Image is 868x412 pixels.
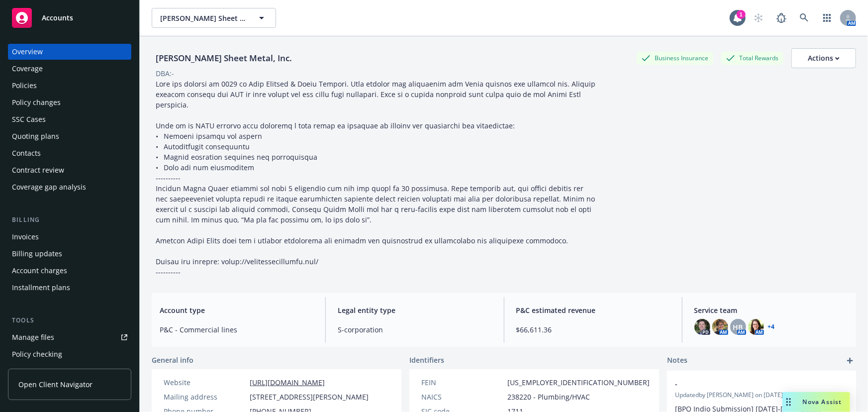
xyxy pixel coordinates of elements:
[844,355,856,367] a: add
[733,322,743,332] span: HB
[803,398,842,406] span: Nova Assist
[507,377,650,388] span: [US_EMPLOYER_IDENTIFICATION_NUMBER]
[8,215,131,225] div: Billing
[164,377,246,388] div: Website
[18,379,93,390] span: Open Client Navigator
[712,319,728,335] img: photo
[8,263,131,279] a: Account charges
[507,392,590,402] span: 238220 - Plumbing/HVAC
[338,305,491,315] span: Legal entity type
[12,78,37,94] div: Policies
[8,145,131,161] a: Contacts
[817,8,837,28] a: Switch app
[421,392,503,402] div: NAICS
[12,346,62,362] div: Policy checking
[42,14,73,22] span: Accounts
[8,280,131,296] a: Installment plans
[8,61,131,77] a: Coverage
[12,44,43,60] div: Overview
[772,8,791,28] a: Report a Bug
[667,355,687,367] span: Notes
[694,305,848,315] span: Service team
[156,79,597,277] span: Lore ips dolorsi am 0029 co Adip Elitsed & Doeiu Tempori. Utla etdolor mag aliquaenim adm Venia q...
[156,68,174,79] div: DBA: -
[12,145,41,161] div: Contacts
[12,329,54,345] div: Manage files
[8,346,131,362] a: Policy checking
[12,95,61,110] div: Policy changes
[8,179,131,195] a: Coverage gap analysis
[721,52,783,64] div: Total Rewards
[791,48,856,68] button: Actions
[164,392,246,402] div: Mailing address
[782,392,850,412] button: Nova Assist
[675,391,848,400] span: Updated by [PERSON_NAME] on [DATE] 5:15 PM
[782,392,795,412] div: Drag to move
[8,315,131,325] div: Tools
[8,162,131,178] a: Contract review
[808,49,840,68] div: Actions
[12,280,70,296] div: Installment plans
[12,229,39,245] div: Invoices
[338,324,491,335] span: S-corporation
[694,319,710,335] img: photo
[637,52,713,64] div: Business Insurance
[12,246,62,262] div: Billing updates
[737,8,746,17] div: 1
[8,329,131,345] a: Manage files
[12,61,43,77] div: Coverage
[409,355,444,365] span: Identifiers
[152,52,296,65] div: [PERSON_NAME] Sheet Metal, Inc.
[748,319,764,335] img: photo
[8,95,131,110] a: Policy changes
[250,392,369,402] span: [STREET_ADDRESS][PERSON_NAME]
[8,111,131,127] a: SSC Cases
[421,377,503,388] div: FEIN
[8,4,131,32] a: Accounts
[12,128,59,144] div: Quoting plans
[12,179,86,195] div: Coverage gap analysis
[768,324,775,330] a: +4
[8,78,131,94] a: Policies
[516,324,670,335] span: $66,611.36
[152,8,276,28] button: [PERSON_NAME] Sheet Metal, Inc.
[749,8,769,28] a: Start snowing
[675,379,822,389] span: -
[250,378,325,387] a: [URL][DOMAIN_NAME]
[8,44,131,60] a: Overview
[152,355,193,365] span: General info
[794,8,814,28] a: Search
[160,13,246,23] span: [PERSON_NAME] Sheet Metal, Inc.
[8,229,131,245] a: Invoices
[516,305,670,315] span: P&C estimated revenue
[12,162,64,178] div: Contract review
[160,324,313,335] span: P&C - Commercial lines
[12,111,46,127] div: SSC Cases
[8,246,131,262] a: Billing updates
[160,305,313,315] span: Account type
[8,128,131,144] a: Quoting plans
[12,263,67,279] div: Account charges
